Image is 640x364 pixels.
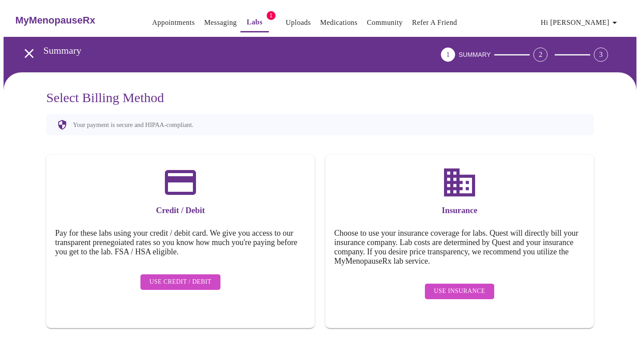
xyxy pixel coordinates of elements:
[441,47,455,62] div: 1
[434,286,485,297] span: Use Insurance
[316,14,361,32] button: Medications
[541,16,620,29] span: Hi [PERSON_NAME]
[152,16,195,29] a: Appointments
[267,11,276,20] span: 1
[16,40,42,67] button: open drawer
[282,14,315,32] button: Uploads
[363,14,406,32] button: Community
[16,15,96,26] h3: MyMenopauseRx
[140,274,220,290] button: Use Credit / Debit
[46,90,594,105] h3: Select Billing Method
[334,229,585,266] h5: Choose to use your insurance coverage for labs. Quest will directly bill your insurance company. ...
[55,229,306,257] h5: Pay for these labs using your credit / debit card. We give you access to our transparent prenegoi...
[459,51,491,58] span: SUMMARY
[14,5,131,36] a: MyMenopauseRx
[594,47,608,62] div: 3
[149,277,212,288] span: Use Credit / Debit
[334,206,585,215] h3: Insurance
[533,47,548,62] div: 2
[247,16,263,28] a: Labs
[204,16,236,29] a: Messaging
[367,16,403,29] a: Community
[44,45,392,56] h3: Summary
[286,16,311,29] a: Uploads
[320,16,357,29] a: Medications
[408,14,461,32] button: Refer a Friend
[148,14,198,32] button: Appointments
[73,121,193,129] p: Your payment is secure and HIPAA-compliant.
[537,14,624,32] button: Hi [PERSON_NAME]
[55,206,306,215] h3: Credit / Debit
[240,13,269,32] button: Labs
[200,14,240,32] button: Messaging
[425,284,494,299] button: Use Insurance
[412,16,457,29] a: Refer a Friend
